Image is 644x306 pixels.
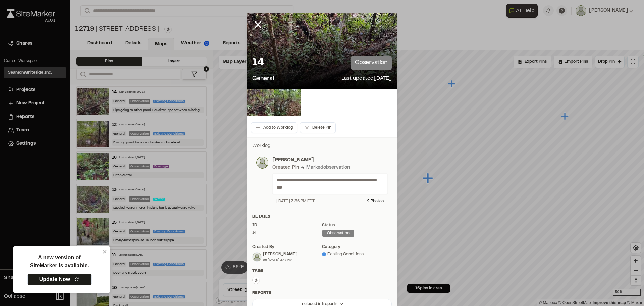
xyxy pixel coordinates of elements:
button: Edit Tags [252,277,260,284]
div: Reports [252,290,392,296]
p: Worklog [252,142,392,150]
img: file [274,89,301,116]
a: Update Now [27,274,92,285]
button: Add to Worklog [251,122,297,133]
div: [PERSON_NAME] [263,251,297,257]
p: General [252,74,274,83]
img: file [247,89,274,116]
p: observation [351,56,392,70]
div: category [322,244,392,250]
div: Marked observation [306,164,350,171]
p: 14 [252,56,264,70]
button: close [103,249,107,254]
button: Delete Pin [300,122,336,133]
div: observation [322,230,354,237]
div: Tags [252,268,392,274]
div: 14 [252,230,322,236]
img: photo [256,157,268,169]
img: Daniel Ethredge [253,253,261,261]
div: Created Pin [272,164,299,171]
div: [DATE] 3:36 PM EDT [276,198,315,204]
div: on [DATE] 3:47 PM [263,257,297,262]
div: Existing Conditions [322,251,392,257]
div: Created by [252,244,322,250]
p: [PERSON_NAME] [272,157,388,164]
p: Last updated [DATE] [341,74,392,83]
p: A new version of SiteMarker is available. [30,254,89,270]
div: + 2 Photo s [364,198,384,204]
div: Details [252,214,392,220]
div: ID [252,222,322,228]
div: Status [322,222,392,228]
